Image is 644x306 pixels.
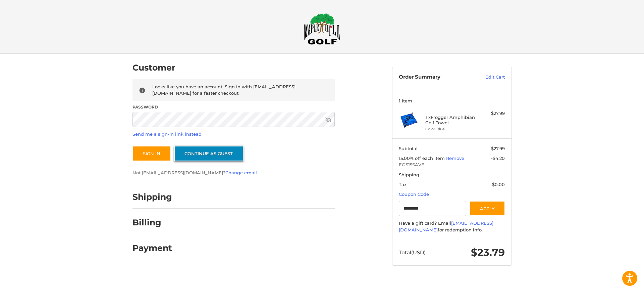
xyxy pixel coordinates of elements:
[399,220,505,233] div: Have a gift card? Email for redemption info.
[132,104,335,110] label: Password
[174,146,244,161] a: Continue as guest
[399,172,419,177] span: Shipping
[425,115,477,126] h4: 1 x Frogger Amphibian Golf Towel
[399,220,493,232] a: [EMAIL_ADDRESS][DOMAIN_NAME]
[132,217,172,228] h2: Billing
[399,182,407,187] span: Tax
[225,170,257,175] a: Change email
[132,192,172,202] h2: Shipping
[132,62,175,73] h2: Customer
[492,182,505,187] span: $0.00
[399,162,505,168] span: EOS15SAVE
[132,146,171,161] button: Sign In
[132,243,172,253] h2: Payment
[470,201,505,216] button: Apply
[491,156,505,161] span: -$4.20
[446,156,464,161] a: Remove
[478,110,505,117] div: $27.99
[132,170,335,176] p: Not [EMAIL_ADDRESS][DOMAIN_NAME]? .
[132,131,202,137] a: Send me a sign-in link instead
[399,249,426,256] span: Total (USD)
[471,74,505,81] a: Edit Cart
[399,146,418,151] span: Subtotal
[501,172,505,177] span: --
[399,74,471,81] h3: Order Summary
[491,146,505,151] span: $27.99
[152,84,296,96] span: Looks like you have an account. Sign in with [EMAIL_ADDRESS][DOMAIN_NAME] for a faster checkout.
[399,201,466,216] input: Gift Certificate or Coupon Code
[399,191,429,197] a: Coupon Code
[425,126,477,132] li: Color Blue
[471,246,505,259] span: $23.79
[399,156,446,161] span: 15.00% off each item
[304,13,340,45] img: Maple Hill Golf
[399,98,505,103] h3: 1 Item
